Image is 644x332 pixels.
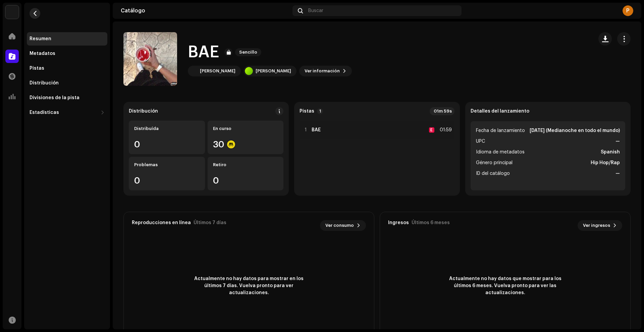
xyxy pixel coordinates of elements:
[476,137,485,145] span: UPC
[601,148,620,156] strong: Spanish
[476,148,525,156] span: Idioma de metadatos
[476,127,525,135] span: Fecha de lanzamiento
[188,42,219,63] h1: BAE
[27,62,107,75] re-m-nav-item: Pistas
[27,76,107,90] re-m-nav-item: Distribución
[476,159,513,167] span: Género principal
[213,162,278,168] div: Retiro
[578,220,622,231] button: Ver ingresos
[235,48,261,56] span: Sencillo
[320,220,366,231] button: Ver consumo
[471,109,529,114] strong: Detalles del lanzamiento
[476,170,510,178] span: ID del catálogo
[412,220,450,225] div: Últimos 6 meses
[5,5,19,19] img: 297a105e-aa6c-4183-9ff4-27133c00f2e2
[27,47,107,60] re-m-nav-item: Metadatos
[429,127,434,133] div: E
[437,126,452,134] div: 01:59
[325,219,354,232] span: Ver consumo
[299,66,352,76] button: Ver información
[256,68,291,74] div: [PERSON_NAME]
[134,126,200,131] div: Distribuída
[27,32,107,46] re-m-nav-item: Resumen
[308,8,323,13] span: Buscar
[189,275,309,296] span: Actualmente no hay datos para mostrar en los últimos 7 días. Vuelva pronto para ver actualizaciones.
[583,219,610,232] span: Ver ingresos
[388,220,409,225] div: Ingresos
[300,109,314,114] strong: Pistas
[134,162,200,168] div: Problemas
[623,5,633,16] div: P
[129,109,158,114] div: Distribución
[305,64,340,78] span: Ver información
[213,126,278,131] div: En curso
[615,137,620,145] strong: —
[615,170,620,178] strong: —
[27,106,107,119] re-m-nav-dropdown: Estadísticas
[189,67,197,75] img: 0f32f4a9-c150-465d-9d42-afc4137ae0e0
[194,220,226,225] div: Últimos 7 días
[121,8,290,13] div: Catálogo
[312,127,321,133] strong: BAE
[30,80,59,86] div: Distribución
[132,220,191,225] div: Reproducciones en línea
[30,110,59,115] div: Estadísticas
[317,108,323,114] p-badge: 1
[445,275,566,296] span: Actualmente no hay datos que mostrar para los últimos 6 meses. Vuelva pronto para ver las actuali...
[591,159,620,167] strong: Hip Hop/Rap
[27,91,107,105] re-m-nav-item: Divisiones de la pista
[530,127,620,135] strong: [DATE] (Medianoche en todo el mundo)
[30,51,55,56] div: Metadatos
[30,66,44,71] div: Pistas
[30,36,51,42] div: Resumen
[30,95,79,101] div: Divisiones de la pista
[200,68,235,74] div: [PERSON_NAME]
[430,107,454,115] div: 01m 59s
